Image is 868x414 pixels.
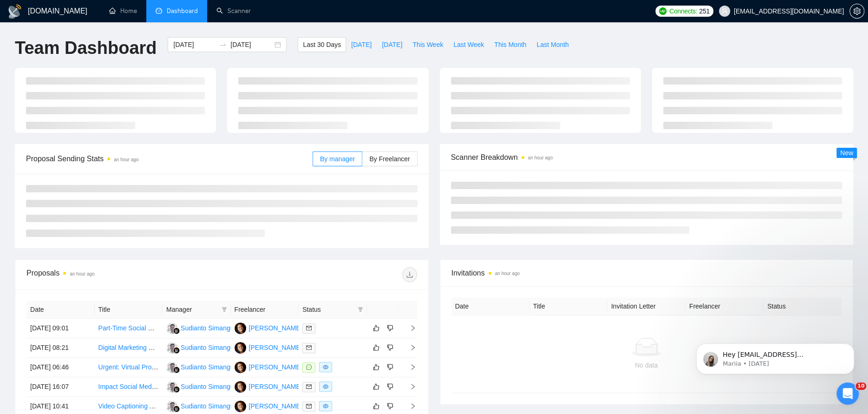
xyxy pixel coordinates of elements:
span: eye [323,384,328,389]
th: Status [764,297,842,315]
div: Sudianto Simangunsong [181,401,252,411]
a: PM[PERSON_NAME] [235,402,302,409]
button: Last Week [448,37,489,52]
span: like [373,402,379,410]
button: like [371,361,382,373]
span: filter [358,307,363,312]
span: Proposal Sending Stats [26,153,313,164]
a: Urgent: Virtual Project Manager Required for Multi-Task Launch [98,363,281,371]
button: like [371,401,382,412]
td: [DATE] 16:07 [26,377,95,397]
span: like [373,344,379,351]
a: Digital Marketing Specialist for X Presence and Monetization [98,344,273,351]
span: right [402,344,416,351]
span: mail [306,345,312,350]
img: PM [235,361,246,373]
a: SSSudianto Simangunsong [166,343,252,351]
img: SS [166,361,178,373]
img: PM [235,322,246,334]
img: PM [235,342,246,354]
a: Video Captioning and Scheduling Specialist [98,402,224,410]
span: dislike [387,324,393,332]
span: 10 [855,382,866,390]
img: SS [166,322,178,334]
a: homeHome [109,7,137,15]
h1: Team Dashboard [15,37,157,59]
span: mail [306,403,312,409]
span: [DATE] [351,39,372,50]
span: This Week [412,39,443,50]
div: Sudianto Simangunsong [181,323,252,333]
span: like [373,324,379,332]
a: SSSudianto Simangunsong [166,382,252,390]
time: an hour ago [70,271,94,276]
th: Date [451,297,529,315]
span: like [373,383,379,390]
th: Title [95,301,163,319]
span: eye [323,364,328,370]
td: Digital Marketing Specialist for X Presence and Monetization [95,338,163,358]
span: dislike [387,363,393,371]
span: swap-right [219,41,227,48]
span: Scanner Breakdown [451,151,842,163]
button: like [371,322,382,334]
span: filter [220,302,229,316]
button: Last Month [531,37,574,52]
button: like [371,381,382,392]
span: setting [850,7,864,15]
a: PM[PERSON_NAME] [235,343,302,351]
p: Message from Mariia, sent 1w ago [40,36,160,44]
th: Date [26,301,95,319]
td: Impact Social Media Manager & Content Creator for Nonprofit Music Education [95,377,163,397]
span: Connects: [669,6,697,16]
img: PM [235,381,246,393]
a: SSSudianto Simangunsong [166,402,252,409]
div: [PERSON_NAME] [249,362,302,372]
button: dislike [385,322,396,334]
span: Invitations [451,267,842,279]
span: dislike [387,402,393,410]
span: Status [302,304,354,315]
button: [DATE] [377,37,407,52]
span: This Month [494,39,526,50]
img: gigradar-bm.png [173,367,180,373]
div: [PERSON_NAME] [249,381,302,392]
span: message [306,364,312,370]
td: Urgent: Virtual Project Manager Required for Multi-Task Launch [95,358,163,377]
div: [PERSON_NAME] [249,401,302,411]
img: gigradar-bm.png [173,386,180,393]
span: [DATE] [382,39,402,50]
img: gigradar-bm.png [173,328,180,334]
img: gigradar-bm.png [173,347,180,354]
span: right [402,383,416,390]
span: Last Month [536,39,568,50]
div: Sudianto Simangunsong [181,342,252,353]
span: Hey [EMAIL_ADDRESS][DOMAIN_NAME], Looks like your Upwork agency Integrated Business Solutions & S... [40,27,159,164]
span: to [219,41,227,48]
span: Dashboard [167,7,198,15]
iframe: Intercom notifications message [682,324,868,389]
th: Freelancer [685,297,764,315]
button: dislike [385,401,396,412]
div: [PERSON_NAME] [249,342,302,353]
button: dislike [385,361,396,373]
button: This Week [407,37,448,52]
span: dislike [387,344,393,351]
td: Part-Time Social Media & Community Manager (Future of Work / Editorial Focus) [95,319,163,338]
iframe: Intercom live chat [836,382,859,405]
button: dislike [385,381,396,392]
a: PM[PERSON_NAME] [235,382,302,390]
span: mail [306,384,312,389]
button: dislike [385,342,396,353]
input: End date [230,39,273,50]
a: Part-Time Social Media & Community Manager (Future of Work / Editorial Focus) [98,324,332,332]
a: setting [849,7,864,15]
a: PM[PERSON_NAME] [235,363,302,370]
span: eye [323,403,328,409]
div: Sudianto Simangunsong [181,362,252,372]
button: [DATE] [346,37,377,52]
img: PM [235,401,246,412]
td: [DATE] 08:21 [26,338,95,358]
